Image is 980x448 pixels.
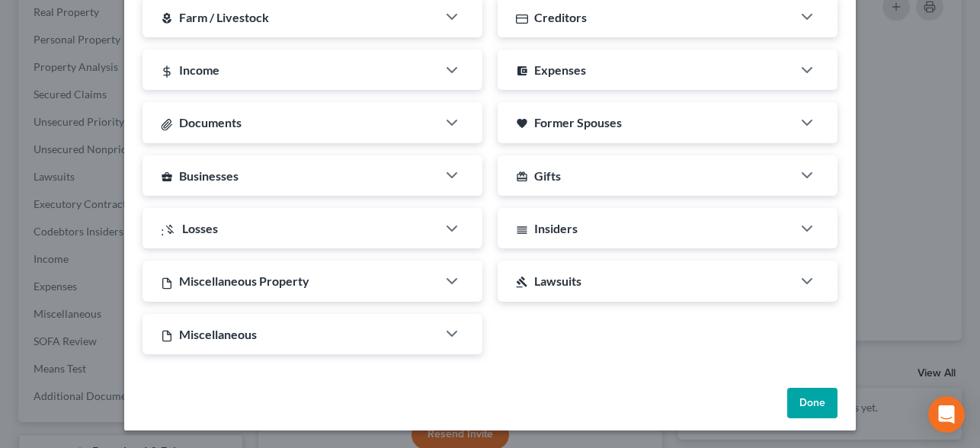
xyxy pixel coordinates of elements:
[534,62,586,77] span: Expenses
[534,168,561,183] span: Gifts
[928,396,965,433] div: Open Intercom Messenger
[516,117,528,130] i: favorite
[534,221,578,235] span: Insiders
[787,388,837,418] button: Done
[161,171,173,183] i: business_center
[534,274,581,288] span: Lawsuits
[179,168,239,183] span: Businesses
[179,274,309,288] span: Miscellaneous Property
[516,65,528,77] i: account_balance_wallet
[516,276,528,288] i: gavel
[179,327,257,341] span: Miscellaneous
[534,115,622,130] span: Former Spouses
[534,10,587,24] span: Creditors
[179,115,242,130] span: Documents
[516,171,528,183] i: card_giftcard
[179,62,219,77] span: Income
[182,221,218,235] span: Losses
[179,10,269,24] span: Farm / Livestock
[161,12,173,24] i: local_florist
[161,223,176,235] i: :money_off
